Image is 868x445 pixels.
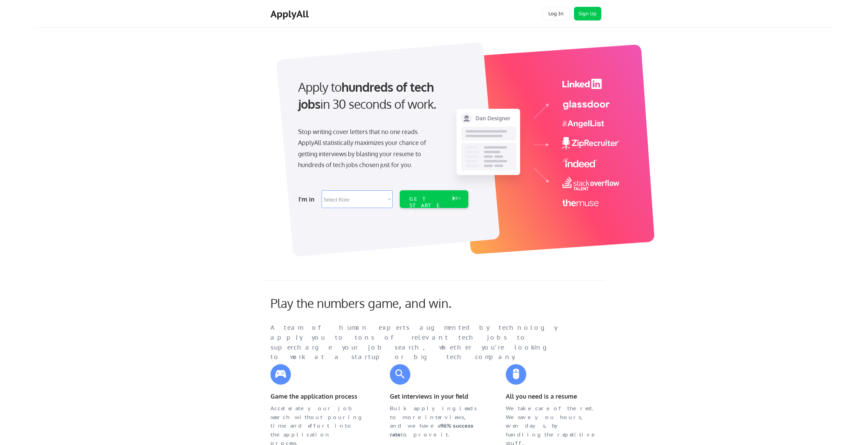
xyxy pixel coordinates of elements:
[270,8,311,20] div: ApplyAll
[574,7,601,20] button: Sign Up
[390,391,482,401] div: Get interviews in your field
[298,194,318,205] div: I'm in
[270,391,363,401] div: Game the application process
[390,422,475,438] strong: 96% success rate
[506,391,598,401] div: All you need is a resume
[298,78,466,113] div: Apply to in 30 seconds of work.
[390,404,482,439] div: Bulk applying leads to more interviews, and we have a to prove it.
[270,323,571,362] div: A team of human experts augmented by technology apply you to tons of relevant tech jobs to superc...
[298,126,438,170] div: Stop writing cover letters that no one reads. ApplyAll statistically maximizes your chance of get...
[298,79,437,112] strong: hundreds of tech jobs
[270,296,482,310] div: Play the numbers game, and win.
[542,7,570,20] button: Log In
[409,196,446,216] div: GET STARTED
